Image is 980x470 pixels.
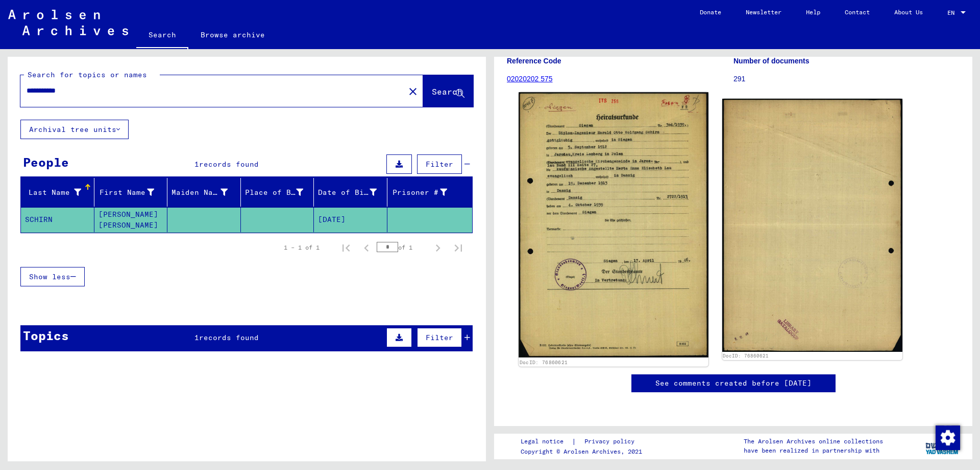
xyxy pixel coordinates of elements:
img: Arolsen_neg.svg [8,10,128,35]
span: Show less [29,272,70,281]
div: First Name [99,187,155,198]
button: Previous page [356,237,377,258]
div: Place of Birth [245,187,304,198]
span: EN [947,9,959,16]
button: Filter [417,154,462,174]
span: 1 [194,160,199,169]
img: Change consent [936,426,960,450]
mat-header-cell: Maiden Name [167,178,241,207]
button: First page [336,237,356,258]
button: Archival tree units [20,120,129,139]
mat-label: Search for topics or names [28,70,147,79]
button: Next page [428,237,448,258]
img: 001.jpg [519,92,708,357]
a: DocID: 76860621 [520,359,568,365]
p: Copyright © Arolsen Archives, 2021 [521,447,647,456]
div: Last Name [25,187,81,198]
button: Show less [20,267,85,286]
p: have been realized in partnership with [744,446,883,455]
div: Topics [23,326,69,345]
mat-header-cell: First Name [94,178,168,207]
div: Place of Birth [245,184,316,200]
span: records found [199,333,259,342]
mat-header-cell: Prisoner # [387,178,473,207]
a: See comments created before [DATE] [655,378,812,389]
b: Reference Code [507,57,561,65]
div: First Name [99,184,167,200]
button: Clear [403,81,423,101]
img: yv_logo.png [923,433,962,459]
div: 1 – 1 of 1 [284,243,320,252]
div: Maiden Name [171,184,240,200]
mat-header-cell: Date of Birth [314,178,387,207]
a: Privacy policy [576,436,647,447]
span: Search [432,86,462,97]
div: Last Name [25,184,94,200]
div: | [521,436,647,447]
button: Filter [417,328,462,347]
a: Browse archive [188,23,277,47]
div: Prisoner # [391,187,448,198]
a: 02020202 575 [507,75,553,83]
span: 1 [194,333,199,342]
p: 291 [733,74,960,84]
mat-header-cell: Last Name [21,178,94,207]
mat-cell: [DATE] [314,207,387,232]
div: People [23,153,69,171]
span: Filter [426,333,453,342]
span: records found [199,160,259,169]
div: Maiden Name [171,187,228,198]
button: Search [423,75,473,107]
mat-icon: close [407,85,419,98]
img: 002.jpg [722,99,903,351]
mat-cell: SCHIRN [21,207,94,232]
div: Prisoner # [391,184,460,200]
b: Number of documents [733,57,810,65]
a: Search [136,23,188,49]
div: of 1 [377,242,428,252]
p: The Arolsen Archives online collections [744,437,883,446]
span: Filter [426,160,453,169]
a: Legal notice [521,436,572,447]
mat-cell: [PERSON_NAME] [PERSON_NAME] [94,207,168,232]
button: Last page [448,237,469,258]
div: Date of Birth [318,184,389,200]
div: Date of Birth [318,187,377,198]
a: DocID: 76860621 [723,353,769,359]
mat-header-cell: Place of Birth [241,178,314,207]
